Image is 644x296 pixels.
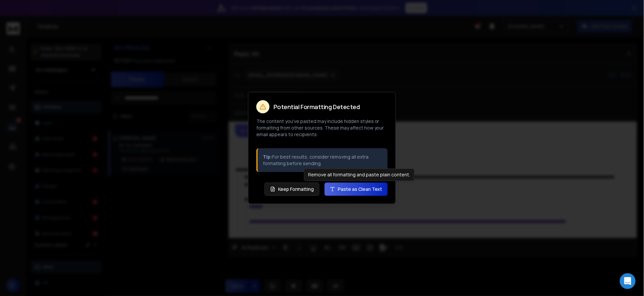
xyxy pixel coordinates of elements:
div: Open Intercom Messenger [620,273,636,289]
button: Paste as Clean Text [325,183,388,196]
button: Keep Formatting [265,183,319,196]
p: The content you've pasted may include hidden styles or formatting from other sources. These may a... [256,118,388,138]
p: For best results, consider removing all extra formatting before sending. [263,154,382,167]
strong: Tip: [263,154,272,160]
h2: Potential Formatting Detected [274,104,360,110]
div: Remove all formatting and paste plain content. [304,168,414,181]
